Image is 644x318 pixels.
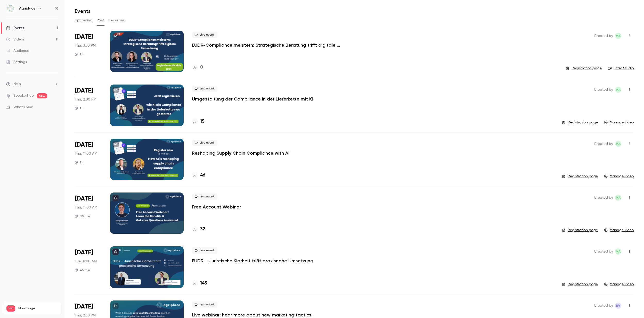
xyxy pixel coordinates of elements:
[192,280,207,287] a: 145
[75,16,93,24] button: Upcoming
[615,248,621,255] span: Marketing Agriplace
[604,282,634,287] a: Manage video
[192,86,217,92] span: Live event
[192,247,217,254] span: Live event
[616,33,621,39] span: MA
[192,140,217,146] span: Live event
[192,258,313,264] a: EUDR – Juristische Klarheit trifft praxisnahe Umsetzung
[566,66,602,71] a: Registration page
[192,32,217,38] span: Live event
[75,214,90,218] div: 30 min
[616,248,621,255] span: MA
[594,87,613,93] span: Created by
[192,226,205,233] a: 32
[200,172,205,179] h4: 46
[192,302,217,308] span: Live event
[615,303,621,309] span: Robert van den Eeckhout
[616,141,621,147] span: MA
[75,85,102,126] div: Sep 18 Thu, 2:00 PM (Europe/Amsterdam)
[75,139,102,180] div: Sep 18 Thu, 11:00 AM (Europe/Amsterdam)
[75,52,84,56] div: 1 h
[6,305,15,312] span: Pro
[604,120,634,125] a: Manage video
[6,37,25,42] div: Videos
[192,42,347,48] a: EUDR-Compliance meistern: Strategische Beratung trifft digitale Umsetzung
[200,226,205,233] h4: 32
[18,306,58,311] span: Plan usage
[6,81,58,87] li: help-dropdown-opener
[13,81,21,87] span: Help
[75,87,93,95] span: [DATE]
[75,8,91,14] h1: Events
[108,16,126,24] button: Recurring
[192,96,313,102] a: Umgestaltung der Compliance in der Lieferkette mit KI
[616,195,621,201] span: MA
[192,118,205,125] a: 15
[75,33,93,41] span: [DATE]
[75,246,102,288] div: Jul 1 Tue, 11:00 AM (Europe/Amsterdam)
[13,105,33,110] span: What's new
[192,312,313,318] a: Live webinar: hear more about new marketing tactics.
[75,248,93,257] span: [DATE]
[75,151,97,156] span: Thu, 11:00 AM
[37,93,47,98] span: new
[562,282,598,287] a: Registration page
[75,31,102,72] div: Sep 25 Thu, 3:30 PM (Europe/Amsterdam)
[192,194,217,200] span: Live event
[75,97,96,102] span: Thu, 2:00 PM
[594,141,613,147] span: Created by
[616,87,621,93] span: MA
[616,303,620,309] span: Rv
[604,174,634,179] a: Manage video
[6,60,27,65] div: Settings
[192,64,203,71] a: 0
[192,204,241,210] a: Free Account Webinar
[75,259,97,264] span: Tue, 11:00 AM
[75,313,96,318] span: Thu, 2:30 PM
[200,118,205,125] h4: 15
[615,33,621,39] span: Marketing Agriplace
[615,87,621,93] span: Marketing Agriplace
[192,150,289,156] a: Reshaping Supply Chain Compliance with AI
[13,93,34,98] a: SpeakerHub
[75,205,97,210] span: Thu, 11:00 AM
[75,268,90,272] div: 45 min
[594,33,613,39] span: Created by
[6,26,24,31] div: Events
[6,48,29,53] div: Audience
[608,66,634,71] a: Enter Studio
[615,141,621,147] span: Marketing Agriplace
[562,228,598,233] a: Registration page
[75,106,84,110] div: 1 h
[75,195,93,203] span: [DATE]
[192,172,205,179] a: 46
[594,195,613,201] span: Created by
[75,193,102,234] div: Jul 10 Thu, 11:00 AM (Europe/Amsterdam)
[75,160,84,164] div: 1 h
[562,174,598,179] a: Registration page
[75,43,96,48] span: Thu, 3:30 PM
[594,248,613,255] span: Created by
[200,280,207,287] h4: 145
[19,6,36,11] h6: Agriplace
[200,64,203,71] h4: 0
[594,303,613,309] span: Created by
[75,141,93,149] span: [DATE]
[52,105,58,110] iframe: Noticeable Trigger
[97,16,104,24] button: Past
[604,228,634,233] a: Manage video
[562,120,598,125] a: Registration page
[6,4,15,13] img: Agriplace
[615,195,621,201] span: Marketing Agriplace
[75,303,93,311] span: [DATE]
